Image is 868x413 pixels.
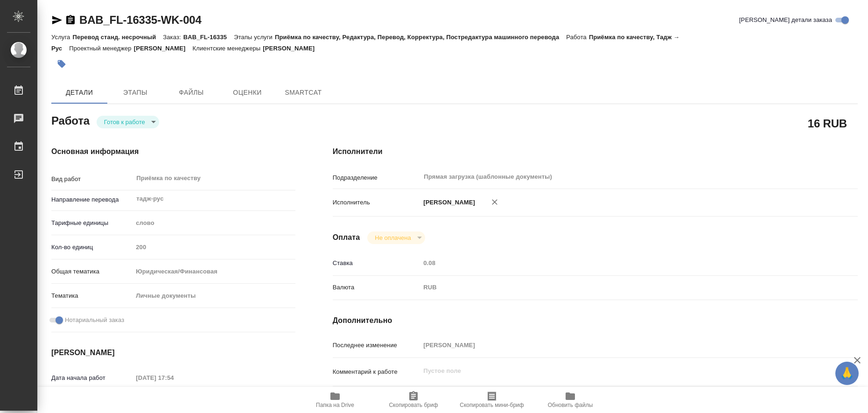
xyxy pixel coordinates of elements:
[333,259,420,268] p: Ставка
[57,87,102,98] span: Детали
[133,288,295,304] div: Личные документы
[808,115,847,131] h2: 16 RUB
[163,34,183,41] p: Заказ:
[420,198,475,207] p: [PERSON_NAME]
[333,341,420,350] p: Последнее изменение
[333,315,858,326] h4: Дополнительно
[97,116,159,128] div: Готов к работе
[133,264,295,280] div: Юридическая/Финансовая
[51,347,295,358] h4: [PERSON_NAME]
[193,45,263,52] p: Клиентские менеджеры
[566,34,589,41] p: Работа
[51,14,63,26] button: Скопировать ссылку для ЯМессенджера
[51,291,133,301] p: Тематика
[367,231,425,244] div: Готов к работе
[420,256,814,270] input: Пустое поле
[133,371,214,385] input: Пустое поле
[333,146,858,157] h4: Исполнители
[234,34,275,41] p: Этапы услуги
[51,112,90,128] h2: Работа
[51,267,133,276] p: Общая тематика
[333,173,420,182] p: Подразделение
[51,146,295,157] h4: Основная информация
[739,15,832,25] span: [PERSON_NAME] детали заказа
[134,45,193,52] p: [PERSON_NAME]
[183,34,234,41] p: BAB_FL-16335
[281,87,326,98] span: SmartCat
[275,34,566,41] p: Приёмка по качеству, Редактура, Перевод, Корректура, Постредактура машинного перевода
[133,240,295,254] input: Пустое поле
[65,315,124,325] span: Нотариальный заказ
[460,402,524,408] span: Скопировать мини-бриф
[51,373,133,383] p: Дата начала работ
[420,280,814,295] div: RUB
[72,34,163,41] p: Перевод станд. несрочный
[69,45,133,52] p: Проектный менеджер
[839,364,855,383] span: 🙏
[51,175,133,184] p: Вид работ
[374,387,453,413] button: Скопировать бриф
[333,232,360,243] h4: Оплата
[263,45,322,52] p: [PERSON_NAME]
[79,14,202,26] a: BAB_FL-16335-WK-004
[372,234,413,242] button: Не оплачена
[548,402,593,408] span: Обновить файлы
[51,218,133,228] p: Тарифные единицы
[453,387,531,413] button: Скопировать мини-бриф
[333,283,420,292] p: Валюта
[113,87,158,98] span: Этапы
[420,338,814,352] input: Пустое поле
[51,54,72,74] button: Добавить тэг
[133,215,295,231] div: слово
[296,387,374,413] button: Папка на Drive
[51,195,133,204] p: Направление перевода
[835,362,859,385] button: 🙏
[169,87,214,98] span: Файлы
[333,367,420,377] p: Комментарий к работе
[65,14,76,26] button: Скопировать ссылку
[389,402,438,408] span: Скопировать бриф
[101,118,148,126] button: Готов к работе
[225,87,270,98] span: Оценки
[51,243,133,252] p: Кол-во единиц
[531,387,609,413] button: Обновить файлы
[316,402,354,408] span: Папка на Drive
[333,198,420,207] p: Исполнитель
[51,34,72,41] p: Услуга
[484,192,505,212] button: Удалить исполнителя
